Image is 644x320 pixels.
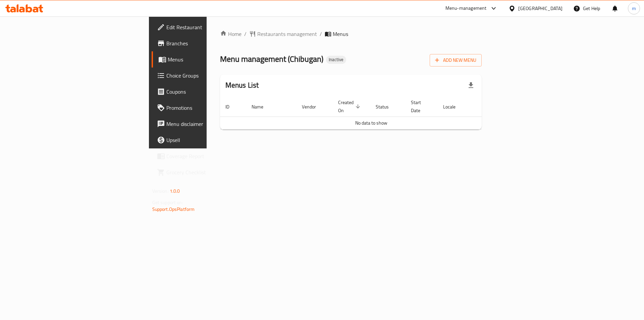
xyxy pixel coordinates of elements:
[152,148,257,164] a: Coverage Report
[166,136,251,144] span: Upsell
[166,88,251,96] span: Coupons
[430,54,482,66] button: Add New Menu
[168,55,251,63] span: Menus
[257,30,317,38] span: Restaurants management
[166,23,251,31] span: Edit Restaurant
[518,5,562,12] div: [GEOGRAPHIC_DATA]
[445,4,487,12] div: Menu-management
[166,168,251,176] span: Grocery Checklist
[152,67,257,84] a: Choice Groups
[170,187,180,195] span: 1.0.0
[320,30,322,38] li: /
[166,72,251,80] span: Choice Groups
[376,103,397,111] span: Status
[225,80,259,90] h2: Menus List
[632,5,636,12] span: m
[152,35,257,51] a: Branches
[166,152,251,160] span: Coverage Report
[249,30,317,38] a: Restaurants management
[225,103,238,111] span: ID
[338,98,362,115] span: Created On
[302,103,325,111] span: Vendor
[443,103,464,111] span: Locale
[326,56,346,64] div: Inactive
[472,96,523,117] th: Actions
[220,30,482,38] nav: breadcrumb
[220,96,523,130] table: enhanced table
[220,51,323,66] span: Menu management ( Chibugan )
[152,205,195,214] a: Support.OpsPlatform
[152,100,257,116] a: Promotions
[355,119,387,127] span: No data to show
[166,39,251,47] span: Branches
[333,30,348,38] span: Menus
[326,57,346,62] span: Inactive
[152,187,169,195] span: Version:
[152,19,257,35] a: Edit Restaurant
[152,132,257,148] a: Upsell
[166,104,251,112] span: Promotions
[411,98,430,115] span: Start Date
[252,103,272,111] span: Name
[463,77,479,93] div: Export file
[152,116,257,132] a: Menu disclaimer
[152,164,257,180] a: Grocery Checklist
[152,51,257,67] a: Menus
[166,120,251,128] span: Menu disclaimer
[152,198,183,207] span: Get support on:
[435,56,476,64] span: Add New Menu
[152,84,257,100] a: Coupons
